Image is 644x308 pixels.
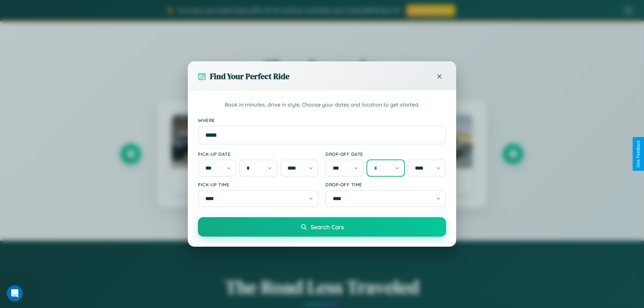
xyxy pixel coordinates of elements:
label: Drop-off Time [325,182,446,187]
h3: Find Your Perfect Ride [210,71,289,82]
button: Search Cars [198,217,446,237]
label: Pick-up Time [198,182,319,187]
p: Book in minutes, drive in style. Choose your dates and location to get started. [198,101,446,109]
label: Drop-off Date [325,151,446,157]
span: Search Cars [311,223,344,231]
label: Pick-up Date [198,151,319,157]
label: Where [198,117,446,123]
